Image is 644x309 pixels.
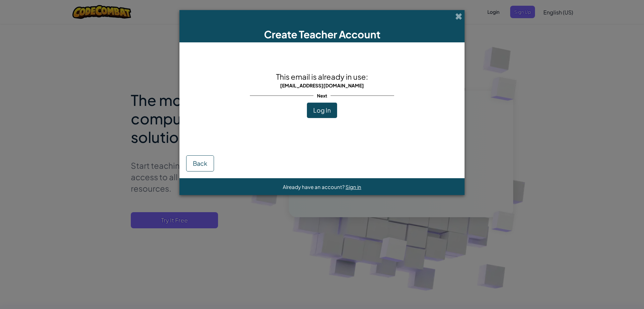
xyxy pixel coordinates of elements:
button: Back [186,155,214,171]
button: Log In [307,103,337,118]
span: Back [193,159,207,167]
span: [EMAIL_ADDRESS][DOMAIN_NAME] [280,82,364,88]
span: Next [314,91,331,101]
span: This email is already in use: [276,72,368,81]
a: Sign in [345,184,361,190]
span: Already have an account? [283,184,345,190]
span: Create Teacher Account [264,28,380,41]
span: Log In [313,106,331,114]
